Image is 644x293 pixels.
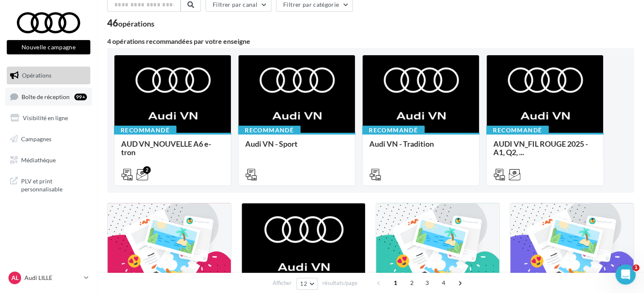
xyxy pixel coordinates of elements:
div: 2 [143,166,151,174]
a: Boîte de réception99+ [5,88,92,106]
span: 2 [405,276,419,290]
div: Recommandé [114,126,176,135]
a: AL Audi LILLE [7,270,90,286]
a: Visibilité en ligne [5,109,92,127]
iframe: Intercom live chat [615,264,636,285]
div: Recommandé [238,126,300,135]
a: Campagnes [5,130,92,148]
span: AUD VN_NOUVELLE A6 e-tron [121,139,211,157]
span: Afficher [273,279,292,287]
span: Médiathèque [21,156,56,163]
div: 46 [107,19,154,28]
a: Opérations [5,67,92,84]
span: 12 [300,280,307,287]
span: résultats/page [322,279,357,287]
div: Recommandé [362,126,425,135]
p: Audi LILLE [24,274,81,282]
span: AL [11,274,19,282]
span: 4 [437,276,450,290]
span: Visibilité en ligne [23,114,68,121]
span: 1 [633,264,639,271]
button: 12 [296,278,318,290]
span: Opérations [22,72,51,79]
div: 99+ [74,94,87,100]
div: 4 opérations recommandées par votre enseigne [107,38,634,45]
div: opérations [118,20,154,27]
span: AUDI VN_FIL ROUGE 2025 - A1, Q2, ... [493,139,588,157]
span: 1 [389,276,402,290]
span: 3 [420,276,434,290]
span: Audi VN - Tradition [369,139,434,148]
span: Campagnes [21,135,51,142]
span: Audi VN - Sport [245,139,298,148]
a: PLV et print personnalisable [5,172,92,197]
a: Médiathèque [5,151,92,169]
div: Recommandé [486,126,549,135]
button: Nouvelle campagne [7,40,90,54]
span: PLV et print personnalisable [21,175,87,194]
span: Boîte de réception [22,93,70,100]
